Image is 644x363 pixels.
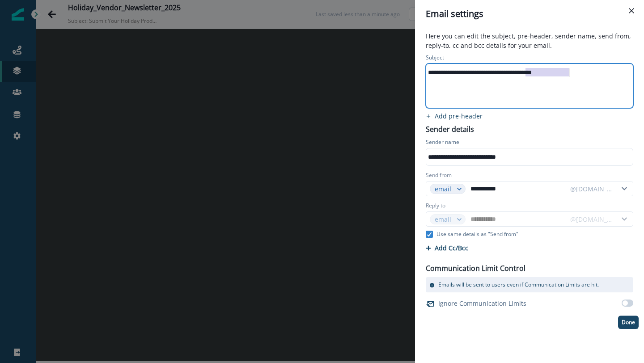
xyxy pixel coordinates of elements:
p: Communication Limit Control [426,263,525,274]
button: Add Cc/Bcc [426,244,468,252]
p: Ignore Communication Limits [438,299,526,308]
div: Email settings [426,7,633,21]
p: Emails will be sent to users even if Communication Limits are hit. [438,281,599,289]
p: Sender details [420,122,479,135]
button: Close [624,4,639,18]
p: Sender name [426,138,459,148]
div: @[DOMAIN_NAME] [570,184,613,194]
p: Subject [426,54,444,63]
label: Reply to [426,202,445,210]
p: Here you can edit the subject, pre-header, sender name, send from, reply-to, cc and bcc details f... [420,31,639,52]
p: Use same details as "Send from" [436,230,518,238]
p: Done [622,319,635,325]
div: email [435,184,453,194]
button: Done [618,316,639,329]
p: Add pre-header [435,112,483,120]
button: add preheader [420,112,488,120]
label: Send from [426,171,452,179]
